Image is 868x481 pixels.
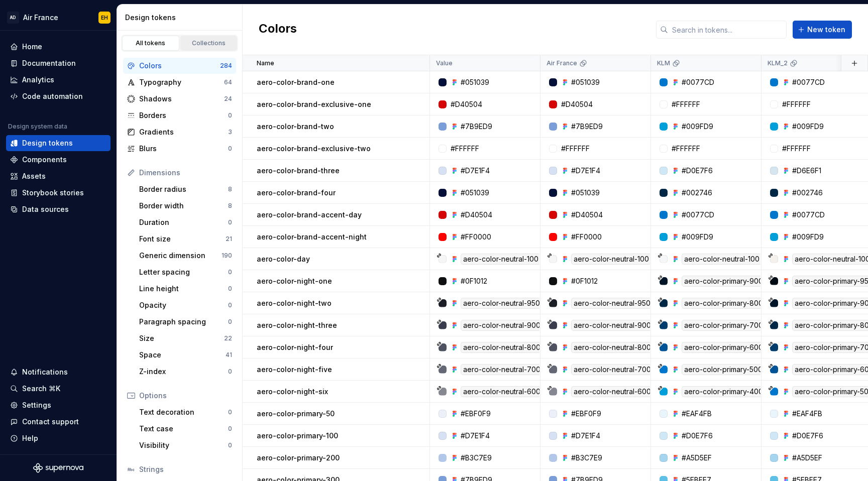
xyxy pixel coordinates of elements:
a: Size22 [135,330,236,346]
button: Contact support [6,414,111,430]
div: aero-color-neutral-100 [682,254,762,265]
div: 0 [228,145,232,153]
a: Shadows24 [123,91,236,107]
div: #0077CD [792,210,825,220]
p: Value [436,59,453,67]
div: Dimensions [139,168,232,178]
a: Design tokens [6,135,111,151]
div: 0 [228,318,232,326]
p: aero-color-primary-200 [257,453,340,463]
h2: Colors [259,21,297,39]
p: aero-color-night-four [257,342,333,352]
div: #0077CD [792,77,825,87]
div: Collections [184,39,234,47]
div: #D0E7F6 [682,166,713,176]
p: aero-color-night-three [257,320,337,330]
div: 0 [228,368,232,376]
a: Analytics [6,72,111,88]
a: Documentation [6,55,111,71]
div: 22 [224,334,232,342]
div: #D0E7F6 [682,431,713,441]
div: 0 [228,441,232,449]
div: #D7E1F4 [461,431,490,441]
div: AD [7,12,19,24]
div: 0 [228,301,232,309]
p: aero-color-night-one [257,276,332,286]
p: Name [257,59,274,67]
div: Code automation [22,91,83,101]
div: Storybook stories [22,188,84,198]
p: aero-color-primary-50 [257,409,335,419]
div: #EBF0F9 [461,409,491,419]
div: #FFFFFF [672,99,700,109]
div: #051039 [461,77,489,87]
div: aero-color-primary-700 [682,320,766,331]
a: Z-index0 [135,364,236,380]
a: Generic dimension190 [135,248,236,264]
div: 3 [228,128,232,136]
a: Opacity0 [135,297,236,313]
div: Opacity [139,300,228,310]
div: #7B9ED9 [571,122,603,132]
div: aero-color-neutral-950 [461,298,542,309]
div: #0F1012 [571,276,598,286]
div: #051039 [571,188,600,198]
button: ADAir FranceEH [2,7,115,28]
div: 190 [222,252,232,260]
a: Home [6,39,111,55]
div: Border radius [139,184,228,194]
button: Notifications [6,364,111,380]
div: Size [139,333,224,343]
input: Search in tokens... [668,21,787,39]
div: Design system data [8,123,67,131]
div: Shadows [139,94,224,104]
p: aero-color-night-five [257,365,332,375]
div: 8 [228,185,232,193]
p: aero-color-brand-two [257,122,334,132]
div: Gradients [139,127,228,137]
p: aero-color-brand-three [257,166,340,176]
div: #D0E7F6 [792,431,823,441]
div: #D7E1F4 [461,166,490,176]
div: 0 [228,408,232,416]
div: aero-color-neutral-100 [461,254,541,265]
div: Design tokens [22,138,73,148]
div: aero-color-neutral-700 [571,364,654,375]
p: aero-color-brand-one [257,77,335,87]
div: aero-color-primary-900 [682,276,766,287]
div: #009FD9 [792,122,824,132]
p: KLM [657,59,670,67]
div: 0 [228,218,232,226]
p: aero-color-primary-100 [257,431,338,441]
svg: Supernova Logo [33,463,83,473]
div: #FF0000 [571,232,602,242]
div: Colors [139,61,220,71]
div: #B3C7E9 [461,453,492,463]
div: aero-color-neutral-600 [571,386,654,397]
p: KLM_2 [768,59,788,67]
div: aero-color-neutral-700 [461,364,543,375]
div: aero-color-primary-500 [682,364,765,375]
div: Duration [139,217,228,227]
p: aero-color-night-six [257,387,328,397]
div: Border width [139,201,228,211]
div: Home [22,42,42,52]
div: aero-color-neutral-100 [571,254,652,265]
div: Borders [139,110,228,121]
button: Help [6,430,111,446]
button: Search ⌘K [6,381,111,397]
a: Text case0 [135,421,236,437]
div: aero-color-primary-800 [682,298,766,309]
div: #009FD9 [682,232,713,242]
a: Assets [6,168,111,184]
div: #D40504 [451,99,482,109]
a: Font size21 [135,231,236,247]
a: Blurs0 [123,141,236,157]
div: #D40504 [561,99,593,109]
div: Text case [139,424,228,434]
div: #D40504 [461,210,492,220]
div: Text decoration [139,407,228,417]
a: Space41 [135,347,236,363]
div: Space [139,350,226,360]
div: #009FD9 [682,122,713,132]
